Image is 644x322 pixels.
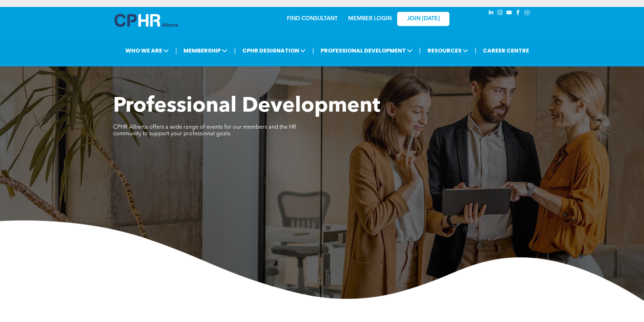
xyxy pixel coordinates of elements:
a: FIND CONSULTANT [287,16,338,22]
span: JOIN [DATE] [407,16,440,22]
a: JOIN [DATE] [397,12,449,26]
li: | [312,43,314,58]
a: linkedin [487,9,495,18]
span: CPHR Alberta offers a wide range of events for our members and the HR community to support your p... [113,124,296,137]
span: RESOURCES [425,44,470,57]
span: Professional Development [113,96,380,117]
span: PROFESSIONAL DEVELOPMENT [319,44,415,57]
a: instagram [496,9,504,18]
li: | [175,43,177,58]
a: CAREER CENTRE [481,44,531,57]
a: youtube [505,9,513,18]
a: Social network [523,9,531,18]
li: | [234,43,236,58]
a: MEMBER LOGIN [348,16,392,22]
span: CPHR DESIGNATION [240,44,308,57]
span: WHO WE ARE [123,44,171,57]
img: A blue and white logo for cp alberta [115,14,178,27]
li: | [475,43,477,58]
a: facebook [514,9,522,18]
span: MEMBERSHIP [181,44,229,57]
li: | [419,43,421,58]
